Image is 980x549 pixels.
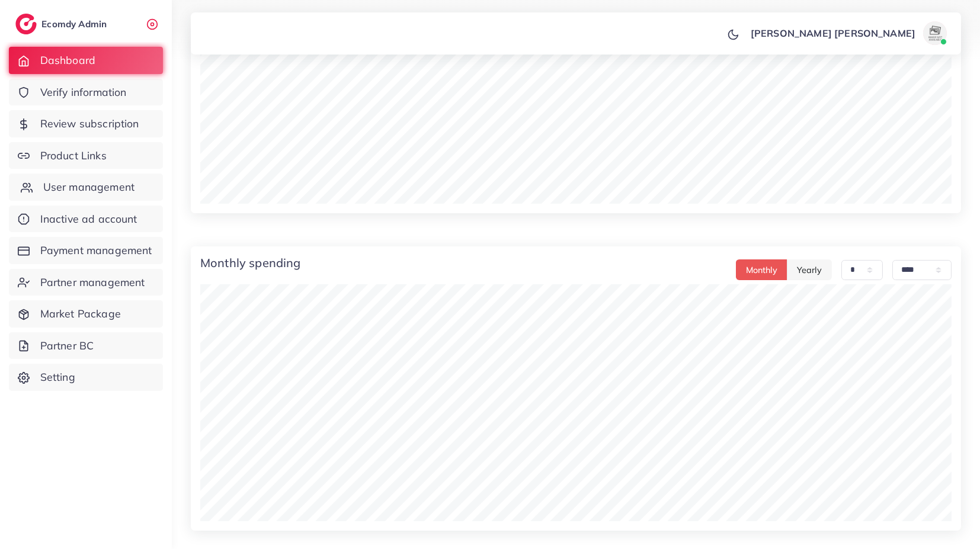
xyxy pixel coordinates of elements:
a: Dashboard [9,47,163,74]
span: Review subscription [40,116,139,131]
a: [PERSON_NAME] [PERSON_NAME]avatar [744,21,952,45]
a: User management [9,174,163,201]
a: logoEcomdy Admin [15,14,110,34]
span: Setting [40,370,75,385]
span: User management [43,179,134,195]
a: Partner BC [9,332,163,359]
button: Yearly [787,259,832,280]
span: Payment management [40,243,152,258]
button: Monthly [736,259,787,280]
span: Product Links [40,148,107,163]
a: Inactive ad account [9,206,163,233]
span: Partner management [40,275,145,290]
a: Payment management [9,237,163,264]
a: Review subscription [9,110,163,137]
span: Dashboard [40,53,95,68]
img: logo [15,14,37,34]
p: [PERSON_NAME] [PERSON_NAME] [751,26,915,40]
img: avatar [923,21,947,45]
a: Partner management [9,269,163,296]
span: Partner BC [40,338,94,354]
h4: Monthly spending [200,256,301,270]
a: Market Package [9,300,163,328]
span: Market Package [40,306,121,322]
span: Inactive ad account [40,211,137,227]
a: Verify information [9,79,163,106]
span: Verify information [40,85,127,100]
h2: Ecomdy Admin [41,18,110,30]
a: Setting [9,364,163,391]
a: Product Links [9,142,163,169]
